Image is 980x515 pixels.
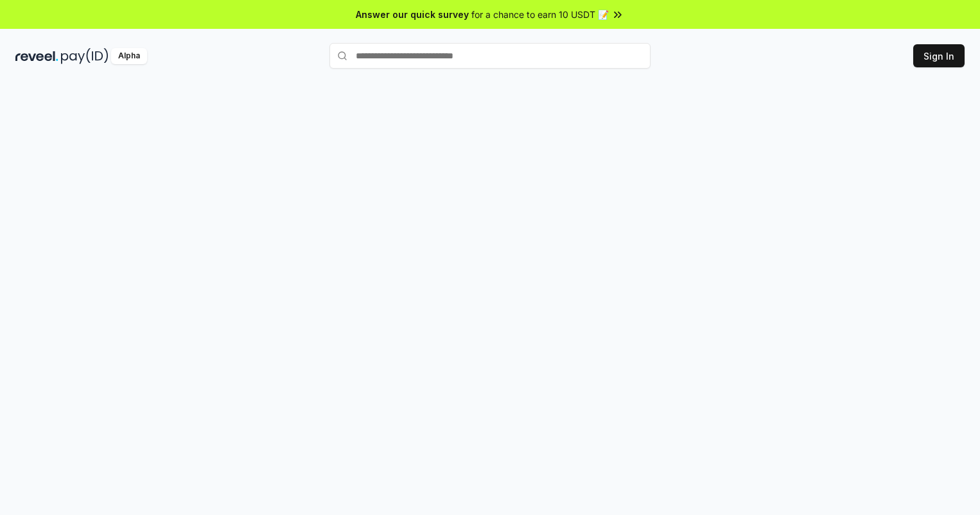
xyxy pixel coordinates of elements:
div: Alpha [111,48,147,64]
span: Answer our quick survey [356,8,469,21]
img: pay_id [61,48,109,64]
span: for a chance to earn 10 USDT 📝 [471,8,609,21]
button: Sign In [913,44,965,67]
img: reveel_dark [15,48,58,64]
